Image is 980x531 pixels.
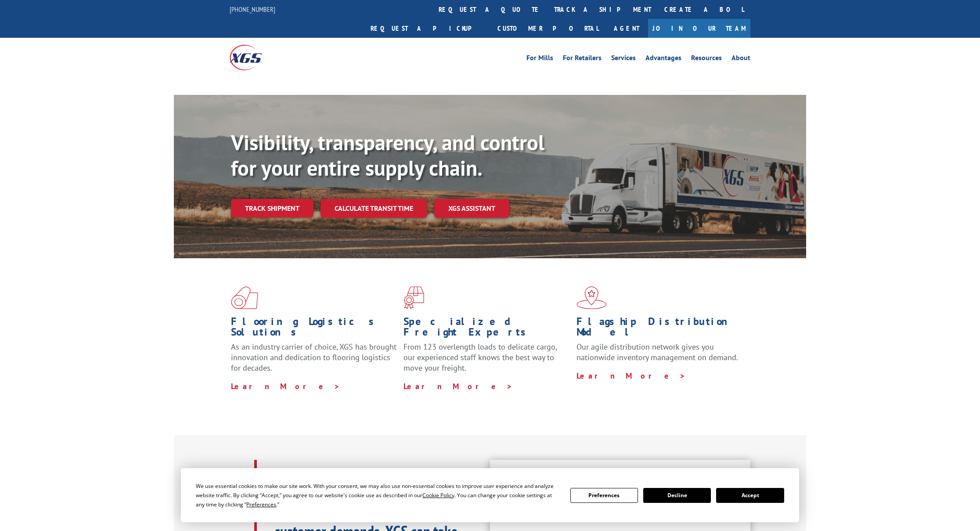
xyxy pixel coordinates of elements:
span: As an industry carrier of choice, XGS has brought innovation and dedication to flooring logistics... [231,342,396,373]
span: Cookie Policy [422,491,454,499]
button: Decline [643,488,711,503]
a: For Retailers [563,54,602,64]
h1: Flooring Logistics Solutions [231,316,397,342]
a: [PHONE_NUMBER] [230,5,275,14]
a: Services [611,54,636,64]
a: Learn More > [404,381,513,391]
a: Calculate transit time [321,199,427,218]
img: xgs-icon-flagship-distribution-model-red [576,286,607,309]
h1: Specialized Freight Experts [404,316,569,342]
h1: Flagship Distribution Model [576,316,742,342]
a: For Mills [526,54,553,64]
a: Agent [605,19,648,38]
a: Track shipment [231,199,313,217]
a: Learn More > [576,371,686,381]
a: Learn More > [231,381,340,391]
span: Our agile distribution network gives you nationwide inventory management on demand. [576,342,738,362]
a: XGS ASSISTANT [434,199,509,218]
p: From 123 overlength loads to delicate cargo, our experienced staff knows the best way to move you... [404,342,569,381]
a: Advantages [645,54,681,64]
div: Cookie Consent Prompt [181,468,799,522]
img: xgs-icon-total-supply-chain-intelligence-red [231,286,258,309]
a: Join Our Team [648,19,750,38]
span: Preferences [246,501,276,508]
a: Request a pickup [364,19,491,38]
a: Customer Portal [491,19,605,38]
b: Visibility, transparency, and control for your entire supply chain. [231,129,544,181]
button: Accept [716,488,784,503]
button: Preferences [570,488,638,503]
a: Resources [691,54,722,64]
img: xgs-icon-focused-on-flooring-red [404,286,424,309]
a: About [731,54,750,64]
div: We use essential cookies to make our site work. With your consent, we may also use non-essential ... [196,481,559,509]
